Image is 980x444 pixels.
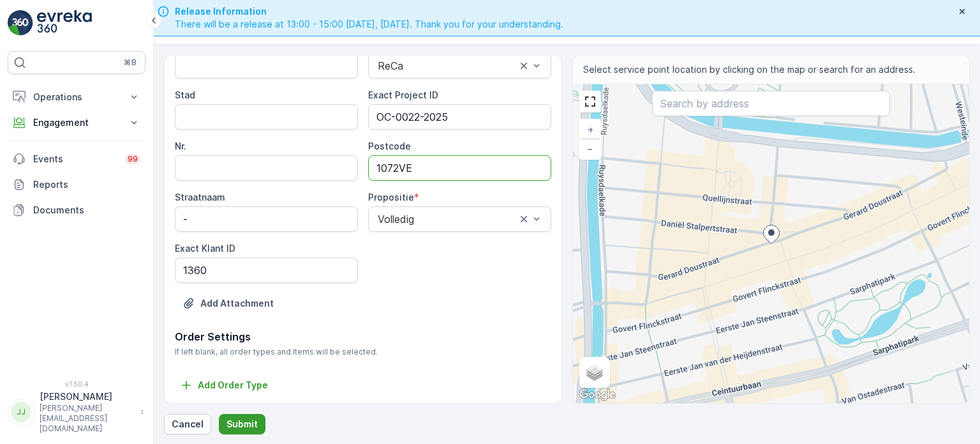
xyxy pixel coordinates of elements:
p: Submit [226,418,258,431]
input: Search by address [652,91,890,116]
button: Add Order Type [175,378,273,393]
span: Select service point location by clicking on the map or search for an address. [583,63,916,76]
span: If left blank, all order types and Items will be selected. [175,347,551,357]
a: Layers [581,358,609,387]
a: Zoom In [581,120,600,139]
span: There will be a release at 13:00 - 15:00 [DATE], [DATE]. Thank you for your understanding. [175,18,563,31]
p: 99 [128,154,138,164]
button: JJ[PERSON_NAME][PERSON_NAME][EMAIL_ADDRESS][DOMAIN_NAME] [8,390,145,434]
a: Open this area in Google Maps (opens a new window) [576,387,618,403]
img: logo [8,10,33,36]
a: Documents [8,197,145,223]
a: View Fullscreen [581,92,600,111]
p: Documents [33,204,140,217]
p: Reports [33,178,140,191]
button: Submit [219,414,265,434]
label: Postcode [368,141,411,151]
a: Zoom Out [581,139,600,158]
p: Order Settings [175,329,551,344]
span: v 1.50.4 [8,380,145,388]
p: Add Order Type [198,379,268,392]
label: Propositie [368,192,414,203]
p: Events [33,153,117,165]
img: Google [576,387,618,403]
span: Release Information [175,5,563,18]
span: − [587,143,593,154]
span: + [588,124,593,135]
button: Upload File [175,293,281,314]
label: Nr. [175,141,186,151]
p: Add Attachment [200,297,274,310]
p: Engagement [33,116,120,129]
a: Reports [8,172,145,197]
p: Operations [33,91,120,103]
label: Stad [175,89,195,100]
button: Cancel [164,414,211,434]
p: Cancel [172,418,204,431]
div: JJ [11,402,31,422]
button: Engagement [8,110,145,135]
p: [PERSON_NAME][EMAIL_ADDRESS][DOMAIN_NAME] [40,403,134,434]
label: Exact Project ID [368,89,438,100]
p: [PERSON_NAME] [40,390,134,403]
a: Events99 [8,146,145,172]
label: Exact Klant ID [175,243,235,254]
label: Straatnaam [175,192,225,203]
button: Operations [8,84,145,110]
img: logo_light-DOdMpM7g.png [37,10,92,36]
p: ⌘B [124,57,137,68]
